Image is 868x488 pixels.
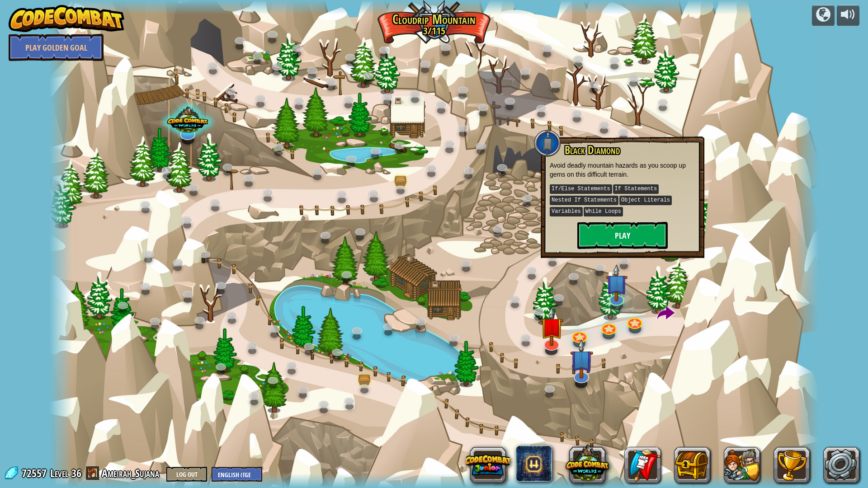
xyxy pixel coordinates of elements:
button: Adjust volume [837,5,859,26]
kbd: Variables [550,207,583,216]
a: Ameirah_Sujana [102,466,162,480]
kbd: If Statements [613,184,659,194]
img: bronze-chest.png [395,176,407,186]
img: level-banner-unstarted.png [540,306,563,346]
img: CodeCombat - Learn how to code by playing a game [9,5,124,32]
kbd: Object Literals [619,196,672,205]
kbd: Nested If Statements [550,196,618,205]
img: level-banner-unstarted-subscriber.png [570,339,593,379]
button: Play [577,222,668,249]
span: 72557 [22,466,49,480]
img: bronze-chest.png [359,375,371,385]
p: Avoid deadly mountain hazards as you scoop up gems on this difficult terrain. [550,161,695,179]
button: Log Out [166,467,207,482]
a: Play Golden Goal [9,34,104,61]
kbd: While Loops [584,207,623,216]
img: level-banner-unstarted-subscriber.png [606,264,628,301]
kbd: If/Else Statements [550,184,612,194]
span: 36 [71,466,81,480]
span: Black Diamond [565,142,620,158]
span: Level [50,466,68,481]
button: Campaigns [812,5,835,26]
